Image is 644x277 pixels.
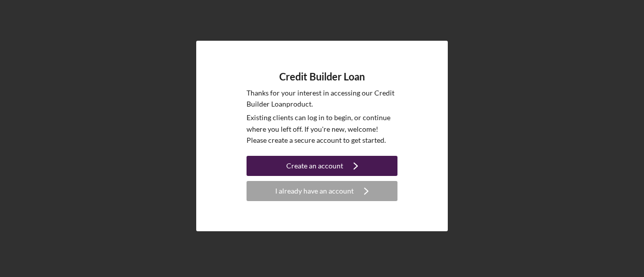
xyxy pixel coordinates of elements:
p: Thanks for your interest in accessing our Credit Builder Loan product. [247,87,397,110]
p: Existing clients can log in to begin, or continue where you left off. If you're new, welcome! Ple... [247,112,397,146]
button: Create an account [247,156,397,176]
h4: Credit Builder Loan [279,71,365,82]
div: Create an account [286,156,343,176]
a: Create an account [247,156,397,178]
button: I already have an account [247,181,397,201]
div: I already have an account [275,181,354,201]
